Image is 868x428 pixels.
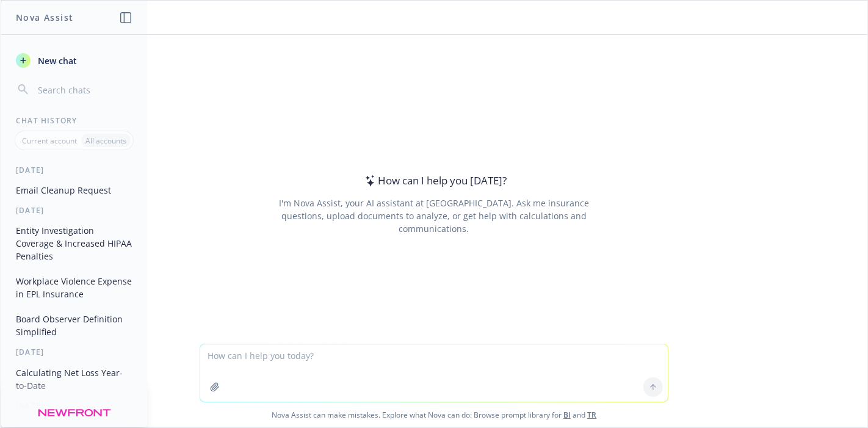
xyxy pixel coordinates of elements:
a: BI [563,410,571,420]
div: [DATE] [1,165,147,175]
div: [DATE] [1,205,147,216]
h1: Nova Assist [16,11,73,24]
div: [DATE] [1,347,147,357]
p: All accounts [85,136,126,146]
button: Email Cleanup Request [11,180,137,200]
p: Current account [22,136,77,146]
button: Workplace Violence Expense in EPL Insurance [11,271,137,304]
a: TR [587,410,596,420]
span: New chat [35,54,77,67]
div: [DATE] [1,401,147,411]
button: New chat [11,49,137,71]
input: Search chats [35,81,132,98]
button: Calculating Net Loss Year-to-Date [11,363,137,396]
div: I'm Nova Assist, your AI assistant at [GEOGRAPHIC_DATA]. Ask me insurance questions, upload docum... [262,197,606,235]
div: Chat History [1,115,147,126]
button: Board Observer Definition Simplified [11,309,137,342]
button: Entity Investigation Coverage & Increased HIPAA Penalties [11,220,137,266]
div: How can I help you [DATE]? [361,173,507,189]
span: Nova Assist can make mistakes. Explore what Nova can do: Browse prompt library for and [5,402,863,427]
